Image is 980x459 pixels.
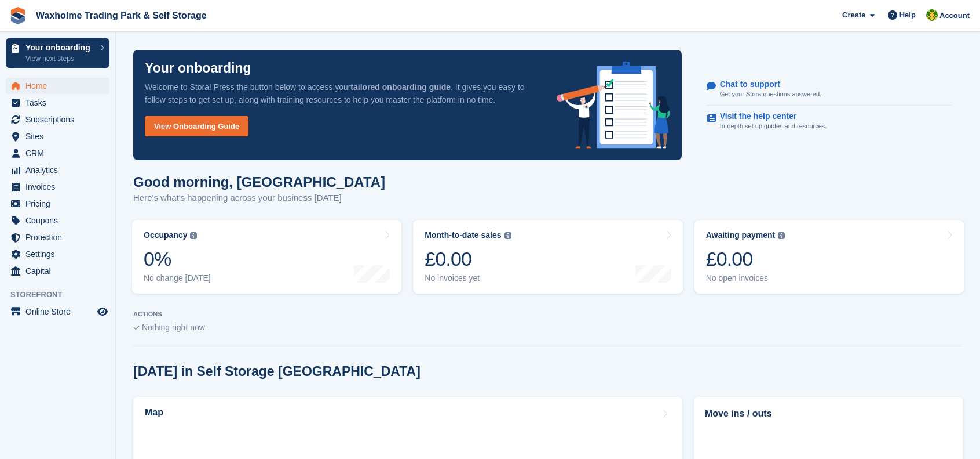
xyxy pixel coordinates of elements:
[133,326,140,330] img: blank_slate_check_icon-ba018cac091ee9be17c0a81a6c232d5eb81de652e7a59be601be346b1b6ddf79.svg
[145,116,248,136] a: View Onboarding Guide
[706,273,785,283] div: No open invoices
[25,111,95,128] span: Subscriptions
[25,44,94,52] p: Your onboarding
[6,246,109,262] a: menu
[6,196,109,212] a: menu
[142,323,205,332] span: Nothing right now
[145,81,538,106] p: Welcome to Stora! Press the button below to access your . It gives you easy to follow steps to ge...
[25,53,94,64] p: View next steps
[6,179,109,195] a: menu
[6,38,109,68] a: Your onboarding View next steps
[96,305,109,319] a: Preview store
[939,10,970,21] span: Account
[132,220,401,294] a: Occupancy 0% No change [DATE]
[706,247,785,271] div: £0.00
[6,128,109,144] a: menu
[144,247,211,271] div: 0%
[25,95,95,111] span: Tasks
[145,62,251,75] p: Your onboarding
[413,220,682,294] a: Month-to-date sales £0.00 No invoices yet
[706,230,776,240] div: Awaiting payment
[694,220,964,294] a: Awaiting payment £0.00 No open invoices
[705,407,952,421] h2: Move ins / outs
[25,229,95,245] span: Protection
[31,6,211,25] a: Waxholme Trading Park & Self Storage
[25,196,95,212] span: Pricing
[720,121,827,131] p: In-depth set up guides and resources.
[190,232,197,239] img: icon-info-grey-7440780725fd019a000dd9b08b2336e03edf1995a4989e88bcd33f0948082b44.svg
[144,273,211,283] div: No change [DATE]
[25,246,95,262] span: Settings
[10,289,115,301] span: Storefront
[25,179,95,195] span: Invoices
[6,229,109,245] a: menu
[6,263,109,279] a: menu
[6,303,109,320] a: menu
[25,128,95,144] span: Sites
[6,145,109,161] a: menu
[425,247,511,271] div: £0.00
[707,106,952,137] a: Visit the help center In-depth set up guides and resources.
[25,212,95,229] span: Coupons
[720,79,812,89] p: Chat to support
[720,111,818,121] p: Visit the help center
[6,111,109,128] a: menu
[6,95,109,111] a: menu
[899,9,916,21] span: Help
[133,174,385,190] h1: Good morning, [GEOGRAPHIC_DATA]
[133,310,963,318] p: ACTIONS
[25,78,95,94] span: Home
[425,273,511,283] div: No invoices yet
[25,145,95,161] span: CRM
[504,232,511,239] img: icon-info-grey-7440780725fd019a000dd9b08b2336e03edf1995a4989e88bcd33f0948082b44.svg
[133,191,385,205] p: Here's what's happening across your business [DATE]
[6,162,109,178] a: menu
[350,82,451,92] strong: tailored onboarding guide
[6,212,109,229] a: menu
[720,89,821,99] p: Get your Stora questions answered.
[707,74,952,106] a: Chat to support Get your Stora questions answered.
[926,9,938,21] img: Waxholme Self Storage
[842,9,865,21] span: Create
[133,364,420,380] h2: [DATE] in Self Storage [GEOGRAPHIC_DATA]
[145,407,163,418] h2: Map
[144,230,187,240] div: Occupancy
[25,263,95,279] span: Capital
[778,232,785,239] img: icon-info-grey-7440780725fd019a000dd9b08b2336e03edf1995a4989e88bcd33f0948082b44.svg
[6,78,109,94] a: menu
[9,7,27,24] img: stora-icon-8386f47178a22dfd0bd8f6a31ec36ba5ce8667c1dd55bd0f319d3a0aa187defe.svg
[25,162,95,178] span: Analytics
[557,62,670,149] img: onboarding-info-6c161a55d2c0e0a8cae90662b2fe09162a5109e8cc188191df67fb4f79e88e88.svg
[425,230,501,240] div: Month-to-date sales
[25,303,95,320] span: Online Store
